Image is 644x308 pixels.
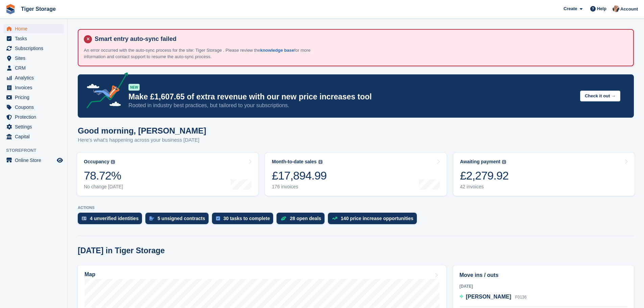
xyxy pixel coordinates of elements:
a: menu [3,112,64,122]
a: menu [3,44,64,53]
div: No change [DATE] [84,184,123,190]
a: Preview store [56,156,64,164]
a: Occupancy 78.72% No change [DATE] [77,153,258,196]
h4: Smart entry auto-sync failed [92,35,628,43]
img: icon-info-grey-7440780725fd019a000dd9b08b2336e03edf1995a4989e88bcd33f0948082b44.svg [318,160,323,164]
div: Awaiting payment [460,159,501,165]
a: menu [3,24,64,33]
a: menu [3,93,64,102]
img: task-75834270c22a3079a89374b754ae025e5fb1db73e45f91037f5363f120a921f8.svg [216,216,220,220]
a: menu [3,156,64,165]
span: Sites [15,53,55,63]
span: Help [597,5,606,12]
span: Tasks [15,34,55,43]
span: F0136 [515,295,527,300]
div: 176 invoices [272,184,327,190]
span: Online Store [15,156,55,165]
a: [PERSON_NAME] F0136 [459,293,527,302]
span: Invoices [15,83,55,92]
span: Capital [15,132,55,141]
div: Occupancy [84,159,109,165]
img: price_increase_opportunities-93ffe204e8149a01c8c9dc8f82e8f89637d9d84a8eef4429ea346261dce0b2c0.svg [332,217,337,220]
a: 28 open deals [277,213,328,228]
div: £2,279.92 [460,169,509,183]
a: menu [3,73,64,82]
div: Month-to-date sales [272,159,316,165]
div: 5 unsigned contracts [158,216,205,221]
a: menu [3,63,64,73]
div: NEW [128,84,140,91]
h1: Good morning, [PERSON_NAME] [78,126,206,135]
h2: Map [85,271,95,278]
span: Subscriptions [15,44,55,53]
span: Account [620,6,638,13]
a: menu [3,102,64,112]
span: Settings [15,122,55,132]
img: icon-info-grey-7440780725fd019a000dd9b08b2336e03edf1995a4989e88bcd33f0948082b44.svg [111,160,115,164]
img: Becky Martin [613,5,619,12]
a: menu [3,34,64,43]
img: deal-1b604bf984904fb50ccaf53a9ad4b4a5d6e5aea283cecdc64d6e3604feb123c2.svg [281,216,286,221]
p: Make £1,607.65 of extra revenue with our new price increases tool [128,92,575,102]
img: price-adjustments-announcement-icon-8257ccfd72463d97f412b2fc003d46551f7dbcb40ab6d574587a9cd5c0d94... [81,72,128,111]
span: Coupons [15,102,55,112]
span: Protection [15,112,55,122]
img: icon-info-grey-7440780725fd019a000dd9b08b2336e03edf1995a4989e88bcd33f0948082b44.svg [502,160,506,164]
h2: [DATE] in Tiger Storage [78,246,165,255]
span: Storefront [6,147,67,154]
p: ACTIONS [78,206,634,210]
a: menu [3,83,64,92]
span: CRM [15,63,55,73]
a: Month-to-date sales £17,894.99 176 invoices [265,153,446,196]
a: 4 unverified identities [78,213,145,228]
a: knowledge base [260,48,294,53]
div: 28 open deals [290,216,321,221]
div: 140 price increase opportunities [341,216,413,221]
span: [PERSON_NAME] [466,294,511,300]
span: Create [564,5,577,12]
a: Awaiting payment £2,279.92 42 invoices [453,153,635,196]
a: 5 unsigned contracts [145,213,212,228]
h2: Move ins / outs [459,271,627,279]
span: Home [15,24,55,33]
div: 78.72% [84,169,123,183]
img: verify_identity-adf6edd0f0f0b5bbfe63781bf79b02c33cf7c696d77639b501bdc392416b5a36.svg [82,216,87,220]
a: menu [3,132,64,141]
p: Rooted in industry best practices, but tailored to your subscriptions. [128,102,575,109]
p: An error occurred with the auto-sync process for the site: Tiger Storage . Please review the for ... [84,47,320,60]
span: Analytics [15,73,55,82]
div: 30 tasks to complete [223,216,270,221]
a: Tiger Storage [18,3,58,15]
a: menu [3,122,64,132]
a: 30 tasks to complete [212,213,277,228]
a: menu [3,53,64,63]
span: Pricing [15,93,55,102]
div: 4 unverified identities [90,216,139,221]
a: 140 price increase opportunities [328,213,420,228]
img: contract_signature_icon-13c848040528278c33f63329250d36e43548de30e8caae1d1a13099fd9432cc5.svg [149,216,154,220]
p: Here's what's happening across your business [DATE] [78,136,206,144]
div: £17,894.99 [272,169,327,183]
button: Check it out → [580,91,620,102]
div: 42 invoices [460,184,509,190]
img: stora-icon-8386f47178a22dfd0bd8f6a31ec36ba5ce8667c1dd55bd0f319d3a0aa187defe.svg [5,4,16,14]
div: [DATE] [459,283,627,289]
